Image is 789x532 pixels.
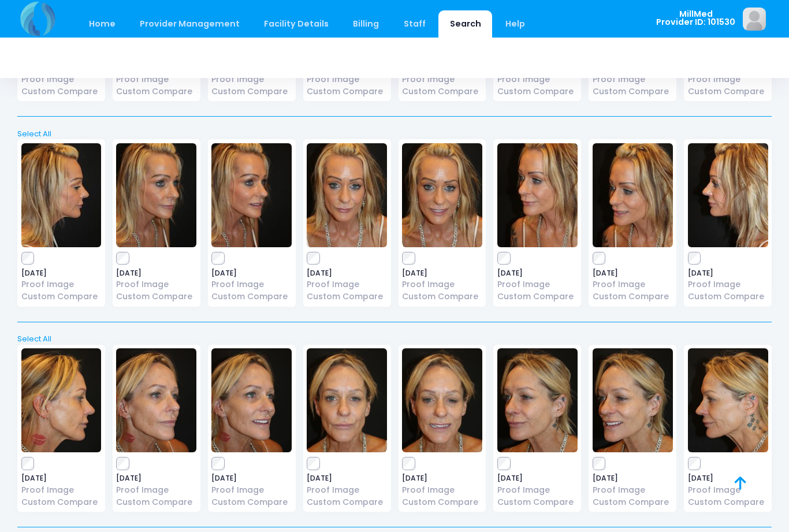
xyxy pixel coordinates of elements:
[743,8,766,31] img: image
[211,484,292,496] a: Proof Image
[307,348,387,452] img: image
[21,73,102,85] a: Proof Image
[497,270,578,277] span: [DATE]
[494,10,537,38] a: Help
[402,270,482,277] span: [DATE]
[688,475,768,482] span: [DATE]
[116,291,196,303] a: Custom Compare
[116,270,196,277] span: [DATE]
[116,85,196,98] a: Custom Compare
[211,73,292,85] a: Proof Image
[211,85,292,98] a: Custom Compare
[688,270,768,277] span: [DATE]
[497,278,578,291] a: Proof Image
[253,10,340,38] a: Facility Details
[688,143,768,247] img: image
[211,348,292,452] img: image
[402,278,482,291] a: Proof Image
[116,475,196,482] span: [DATE]
[497,475,578,482] span: [DATE]
[497,348,578,452] img: image
[116,278,196,291] a: Proof Image
[211,496,292,508] a: Custom Compare
[116,496,196,508] a: Custom Compare
[211,270,292,277] span: [DATE]
[342,10,390,38] a: Billing
[116,73,196,85] a: Proof Image
[77,10,126,38] a: Home
[688,496,768,508] a: Custom Compare
[128,10,251,38] a: Provider Management
[656,10,735,27] span: MillMed Provider ID: 101530
[688,73,768,85] a: Proof Image
[402,291,482,303] a: Custom Compare
[211,278,292,291] a: Proof Image
[21,475,102,482] span: [DATE]
[402,143,482,247] img: image
[593,85,673,98] a: Custom Compare
[593,475,673,482] span: [DATE]
[688,278,768,291] a: Proof Image
[211,291,292,303] a: Custom Compare
[21,85,102,98] a: Custom Compare
[211,143,292,247] img: image
[593,270,673,277] span: [DATE]
[116,484,196,496] a: Proof Image
[116,348,196,452] img: image
[14,333,776,345] a: Select All
[307,278,387,291] a: Proof Image
[21,270,102,277] span: [DATE]
[402,475,482,482] span: [DATE]
[593,143,673,247] img: image
[402,496,482,508] a: Custom Compare
[307,496,387,508] a: Custom Compare
[307,270,387,277] span: [DATE]
[688,484,768,496] a: Proof Image
[402,85,482,98] a: Custom Compare
[392,10,437,38] a: Staff
[116,143,196,247] img: image
[688,348,768,452] img: image
[211,475,292,482] span: [DATE]
[21,143,102,247] img: image
[497,73,578,85] a: Proof Image
[307,475,387,482] span: [DATE]
[307,143,387,247] img: image
[307,73,387,85] a: Proof Image
[593,496,673,508] a: Custom Compare
[593,291,673,303] a: Custom Compare
[688,291,768,303] a: Custom Compare
[402,484,482,496] a: Proof Image
[593,348,673,452] img: image
[497,85,578,98] a: Custom Compare
[21,278,102,291] a: Proof Image
[21,291,102,303] a: Custom Compare
[497,484,578,496] a: Proof Image
[307,484,387,496] a: Proof Image
[21,348,102,452] img: image
[402,73,482,85] a: Proof Image
[497,291,578,303] a: Custom Compare
[593,73,673,85] a: Proof Image
[307,85,387,98] a: Custom Compare
[593,484,673,496] a: Proof Image
[21,496,102,508] a: Custom Compare
[593,278,673,291] a: Proof Image
[497,143,578,247] img: image
[307,291,387,303] a: Custom Compare
[21,484,102,496] a: Proof Image
[438,10,492,38] a: Search
[402,348,482,452] img: image
[688,85,768,98] a: Custom Compare
[14,128,776,140] a: Select All
[497,496,578,508] a: Custom Compare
